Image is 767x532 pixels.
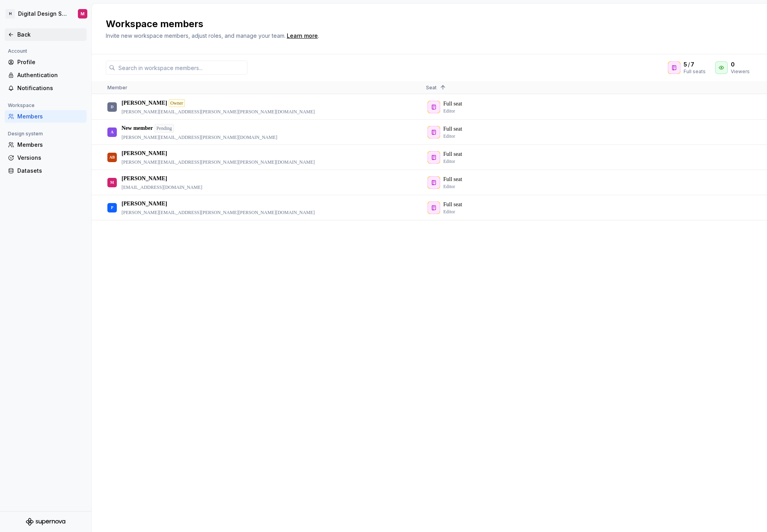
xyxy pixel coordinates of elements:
p: [PERSON_NAME] [122,175,167,183]
p: [PERSON_NAME] [122,150,167,157]
svg: Supernova Logo [26,518,65,526]
a: Profile [5,56,87,68]
div: Notifications [17,84,83,92]
div: / [684,61,706,68]
p: [EMAIL_ADDRESS][DOMAIN_NAME] [122,184,202,190]
p: [PERSON_NAME] [122,200,167,208]
div: Profile [17,58,83,66]
span: Member [107,85,127,91]
div: M [81,11,85,17]
h2: Workspace members [106,18,743,30]
p: New member [122,124,153,132]
div: Workspace [5,101,38,110]
span: 5 [684,61,687,68]
div: Members [17,113,83,120]
p: [PERSON_NAME][EMAIL_ADDRESS][PERSON_NAME][PERSON_NAME][DOMAIN_NAME] [122,109,315,115]
div: Members [17,141,83,149]
div: Back [17,31,83,39]
span: Seat [426,85,437,91]
div: D [111,99,113,115]
a: Members [5,139,87,151]
div: Authentication [17,71,83,79]
a: Versions [5,151,87,164]
div: Full seats [684,68,706,75]
div: Owner [169,99,185,107]
div: A [111,124,113,140]
span: 0 [731,61,735,68]
a: Learn more [287,32,318,40]
div: H [6,9,15,18]
div: Digital Design System [18,10,68,18]
p: [PERSON_NAME][EMAIL_ADDRESS][PERSON_NAME][PERSON_NAME][DOMAIN_NAME] [122,159,315,165]
span: 7 [691,61,694,68]
p: [PERSON_NAME] [122,99,167,107]
p: [PERSON_NAME][EMAIL_ADDRESS][PERSON_NAME][DOMAIN_NAME] [122,134,277,140]
div: Viewers [731,68,750,75]
a: Back [5,28,87,41]
div: M [110,175,114,190]
div: Versions [17,154,83,162]
p: [PERSON_NAME][EMAIL_ADDRESS][PERSON_NAME][PERSON_NAME][DOMAIN_NAME] [122,209,315,216]
div: Design system [5,129,46,139]
span: . [286,33,319,39]
div: Pending [155,124,174,133]
a: Members [5,110,87,123]
div: Account [5,46,30,56]
a: Notifications [5,82,87,94]
a: Authentication [5,69,87,81]
div: P [111,200,113,215]
span: Invite new workspace members, adjust roles, and manage your team. [106,32,286,39]
button: HDigital Design SystemM [2,5,90,22]
input: Search in workspace members... [115,61,247,75]
div: Datasets [17,167,83,175]
a: Datasets [5,164,87,177]
div: AB [109,150,115,165]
